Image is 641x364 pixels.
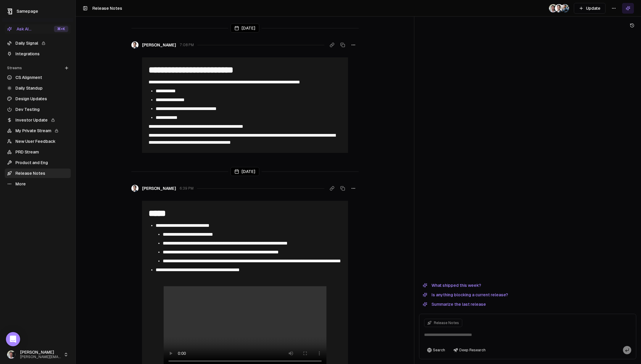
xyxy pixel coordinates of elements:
div: [DATE] [231,24,259,33]
div: Streams [5,63,71,73]
a: Product and Eng [5,158,71,167]
span: Release Notes [92,6,122,11]
img: _image [555,4,563,12]
img: 1695405595226.jpeg [561,4,569,12]
div: Ask AI... [7,26,31,32]
button: [PERSON_NAME][PERSON_NAME][EMAIL_ADDRESS] [5,347,71,362]
span: Samepage [17,9,38,14]
a: My Private Stream [5,126,71,135]
div: Open Intercom Messenger [6,332,20,346]
img: _image [7,350,15,359]
a: Dev Testing [5,105,71,114]
span: [PERSON_NAME] [20,350,61,355]
span: [PERSON_NAME] [142,185,176,191]
a: CS Alignment [5,73,71,82]
a: Investor Update [5,115,71,125]
span: [PERSON_NAME] [142,42,176,48]
div: ⌘ +K [54,26,68,32]
img: _image [131,41,138,48]
a: New User Feedback [5,137,71,146]
a: More [5,179,71,189]
button: Is anything blocking a current release? [419,291,512,298]
a: Daily Standup [5,83,71,93]
span: [PERSON_NAME][EMAIL_ADDRESS] [20,355,61,359]
button: Deep Research [450,346,489,354]
button: Update [574,3,605,14]
img: _image [549,4,557,12]
button: What shipped this week? [419,282,485,289]
a: Design Updates [5,94,71,103]
button: Summarize the last release [419,301,489,308]
a: Daily Signal [5,38,71,48]
span: 7:08 PM [180,43,194,47]
span: Release Notes [434,321,459,325]
a: Integrations [5,49,71,59]
a: PRD Stream [5,147,71,157]
a: Release Notes [5,169,71,178]
img: _image [131,185,138,192]
div: [DATE] [231,167,259,176]
span: 6:39 PM [180,186,194,191]
button: Ask AI...⌘+K [5,24,71,34]
button: Search [424,346,448,354]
